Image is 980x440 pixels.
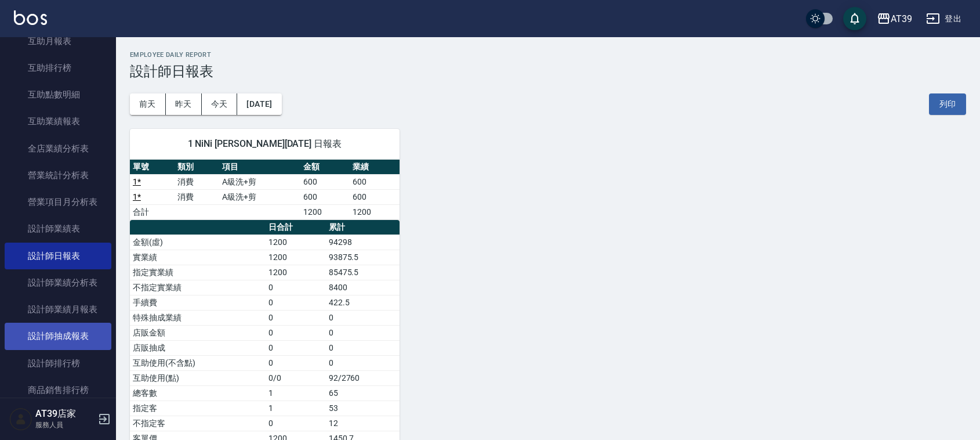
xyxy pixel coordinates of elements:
[300,189,350,204] td: 600
[5,162,111,189] a: 營業統計分析表
[266,295,325,310] td: 0
[921,8,966,30] button: 登出
[130,160,175,175] th: 單號
[130,204,175,219] td: 合計
[35,408,95,420] h5: AT39店家
[266,325,325,340] td: 0
[9,407,32,431] img: Person
[130,265,266,280] td: 指定實業績
[130,235,266,250] td: 金額(虛)
[219,174,300,189] td: A級洗+剪
[350,174,399,189] td: 600
[130,401,266,416] td: 指定客
[35,420,95,430] p: 服務人員
[5,215,111,242] a: 設計師業績表
[326,340,400,355] td: 0
[5,135,111,162] a: 全店業績分析表
[5,28,111,55] a: 互助月報表
[300,174,350,189] td: 600
[130,160,400,220] table: a dense table
[266,401,325,416] td: 1
[326,265,400,280] td: 85475.5
[326,295,400,310] td: 422.5
[266,310,325,325] td: 0
[350,204,399,219] td: 1200
[326,310,400,325] td: 0
[237,93,281,115] button: [DATE]
[202,93,238,115] button: 今天
[130,250,266,265] td: 實業績
[14,10,47,25] img: Logo
[326,355,400,370] td: 0
[5,296,111,323] a: 設計師業績月報表
[130,295,266,310] td: 手續費
[175,189,219,204] td: 消費
[872,7,917,31] button: AT39
[326,220,400,235] th: 累計
[130,355,266,370] td: 互助使用(不含點)
[326,401,400,416] td: 53
[326,235,400,250] td: 94298
[326,325,400,340] td: 0
[5,269,111,296] a: 設計師業績分析表
[300,160,350,175] th: 金額
[5,350,111,377] a: 設計師排行榜
[130,280,266,295] td: 不指定實業績
[130,370,266,385] td: 互助使用(點)
[5,108,111,135] a: 互助業績報表
[5,55,111,81] a: 互助排行榜
[219,160,300,175] th: 項目
[326,416,400,431] td: 12
[130,416,266,431] td: 不指定客
[5,323,111,349] a: 設計師抽成報表
[5,377,111,403] a: 商品銷售排行榜
[326,385,400,401] td: 65
[843,7,866,30] button: save
[5,243,111,269] a: 設計師日報表
[266,220,325,235] th: 日合計
[326,280,400,295] td: 8400
[5,189,111,215] a: 營業項目月分析表
[266,385,325,401] td: 1
[130,325,266,340] td: 店販金額
[266,370,325,385] td: 0/0
[266,265,325,280] td: 1200
[130,385,266,401] td: 總客數
[300,204,350,219] td: 1200
[266,235,325,250] td: 1200
[130,51,966,59] h2: Employee Daily Report
[219,189,300,204] td: A級洗+剪
[326,370,400,385] td: 92/2760
[266,250,325,265] td: 1200
[891,12,912,26] div: AT39
[929,93,966,115] button: 列印
[130,93,166,115] button: 前天
[266,416,325,431] td: 0
[266,280,325,295] td: 0
[175,160,219,175] th: 類別
[130,63,966,80] h3: 設計師日報表
[130,340,266,355] td: 店販抽成
[266,340,325,355] td: 0
[326,250,400,265] td: 93875.5
[175,174,219,189] td: 消費
[5,81,111,108] a: 互助點數明細
[166,93,202,115] button: 昨天
[350,160,399,175] th: 業績
[130,310,266,325] td: 特殊抽成業績
[144,138,386,150] span: 1 NiNi [PERSON_NAME][DATE] 日報表
[266,355,325,370] td: 0
[350,189,399,204] td: 600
